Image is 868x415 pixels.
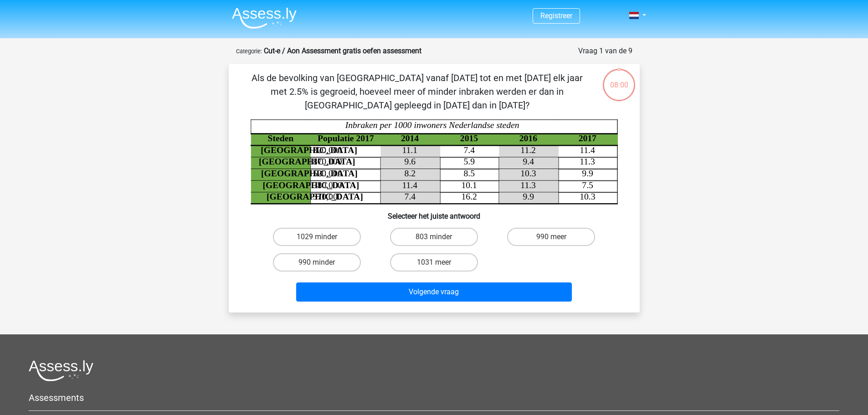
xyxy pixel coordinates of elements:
tspan: [GEOGRAPHIC_DATA] [267,192,363,201]
button: Volgende vraag [296,282,572,302]
label: 1029 minder [273,228,361,246]
h5: Assessments [29,392,839,403]
tspan: 9.4 [523,157,534,167]
tspan: 2017 [578,133,596,143]
tspan: 11.2 [520,145,536,155]
tspan: Inbraken per 1000 inwoners Nederlandse steden [344,120,519,130]
tspan: [GEOGRAPHIC_DATA] [258,157,355,167]
tspan: 870,000 [313,157,342,167]
tspan: 520,000 [313,169,342,178]
tspan: 7.4 [463,145,475,155]
tspan: Populatie 2017 [318,133,374,143]
tspan: 10.1 [461,180,477,190]
small: Categorie: [236,48,262,55]
tspan: 16.2 [461,192,477,201]
tspan: 5.9 [463,157,475,167]
tspan: 8.2 [404,169,416,178]
tspan: Steden [267,133,293,143]
p: Als de bevolking van [GEOGRAPHIC_DATA] vanaf [DATE] tot en met [DATE] elk jaar met 2.5% is gegroe... [243,71,591,112]
label: 990 meer [507,228,595,246]
tspan: [GEOGRAPHIC_DATA] [261,145,357,155]
tspan: [GEOGRAPHIC_DATA] [262,180,359,190]
tspan: 7.5 [582,180,593,190]
tspan: 9.9 [523,192,534,201]
tspan: 820,000 [313,145,342,155]
tspan: 9.9 [582,169,593,178]
div: 08:00 [602,68,636,91]
tspan: 380,000 [313,180,342,190]
h6: Selecteer het juiste antwoord [243,205,625,220]
tspan: 11.4 [580,145,595,155]
tspan: 11.1 [402,145,417,155]
tspan: 7.4 [404,192,416,201]
strong: Cut-e / Aon Assessment gratis oefen assessment [264,46,421,55]
label: 990 minder [273,253,361,272]
label: 1031 meer [390,253,478,272]
tspan: 10.3 [580,192,596,201]
tspan: [GEOGRAPHIC_DATA] [261,169,358,178]
tspan: 2016 [519,133,537,143]
tspan: 11.3 [520,180,536,190]
tspan: 2015 [460,133,478,143]
img: Assessly [232,7,297,29]
tspan: 2014 [401,133,418,143]
tspan: 9.6 [404,157,416,167]
label: 803 minder [390,228,478,246]
tspan: 10.3 [520,169,536,178]
tspan: 11.3 [580,157,595,167]
tspan: 8.5 [463,169,475,178]
div: Vraag 1 van de 9 [578,46,632,56]
a: Registreer [540,11,572,20]
img: Assessly logo [29,360,93,381]
tspan: 11.4 [402,180,417,190]
tspan: 370,000 [313,192,342,201]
